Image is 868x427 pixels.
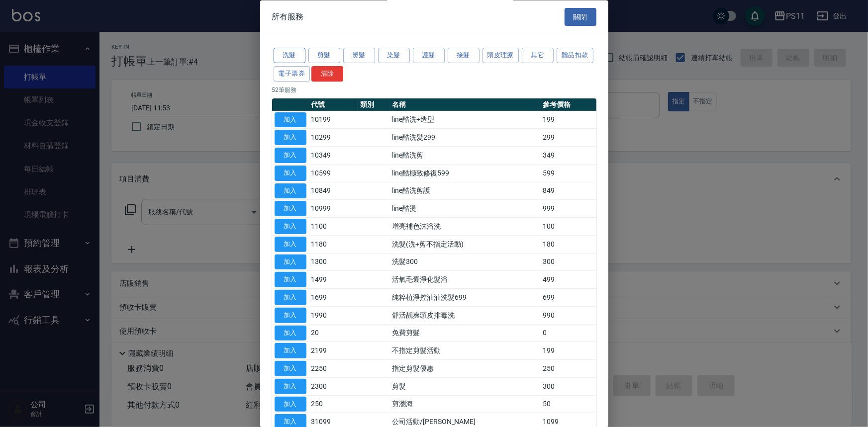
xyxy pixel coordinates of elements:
td: 300 [540,378,596,396]
button: 染髮 [378,48,410,64]
td: 999 [540,200,596,218]
td: 849 [540,182,596,200]
td: line酷燙 [389,200,540,218]
span: 所有服務 [272,12,304,22]
td: 250 [309,396,358,414]
td: 100 [540,218,596,236]
td: 349 [540,147,596,165]
td: 1990 [309,307,358,325]
td: 免費剪髮 [389,325,540,342]
button: 加入 [275,219,306,235]
td: 10599 [309,165,358,182]
td: 180 [540,236,596,254]
td: 純粹植淨控油油洗髮699 [389,289,540,307]
button: 加入 [275,379,306,394]
button: 加入 [275,326,306,341]
td: 199 [540,111,596,129]
th: 參考價格 [540,98,596,111]
td: 599 [540,165,596,182]
td: line酷洗髮299 [389,129,540,147]
button: 剪髮 [308,48,340,64]
button: 加入 [275,397,306,412]
button: 頭皮理療 [482,48,519,64]
td: 10199 [309,111,358,129]
td: 10299 [309,129,358,147]
button: 其它 [522,48,554,64]
button: 加入 [275,166,306,181]
button: 加入 [275,255,306,270]
button: 加入 [275,130,306,146]
td: 10999 [309,200,358,218]
td: 1180 [309,236,358,254]
button: 加入 [275,183,306,199]
td: 1499 [309,271,358,289]
button: 加入 [275,343,306,359]
button: 加入 [275,290,306,306]
button: 關閉 [565,8,596,26]
td: 10849 [309,182,358,200]
td: 1300 [309,254,358,271]
button: 加入 [275,361,306,377]
button: 加入 [275,112,306,128]
td: 2250 [309,360,358,378]
th: 代號 [309,98,358,111]
td: 1100 [309,218,358,236]
button: 護髮 [413,48,445,64]
td: 300 [540,254,596,271]
td: 洗髮300 [389,254,540,271]
td: 990 [540,307,596,325]
button: 加入 [275,272,306,288]
button: 加入 [275,148,306,164]
td: 10349 [309,147,358,165]
td: 增亮補色沫浴洗 [389,218,540,236]
button: 清除 [311,66,343,82]
td: 2199 [309,342,358,360]
button: 電子票券 [274,66,310,82]
td: 1699 [309,289,358,307]
td: 不指定剪髮活動 [389,342,540,360]
button: 接髮 [448,48,480,64]
td: 0 [540,325,596,342]
td: 20 [309,325,358,342]
button: 燙髮 [343,48,375,64]
td: 499 [540,271,596,289]
td: 250 [540,360,596,378]
th: 名稱 [389,98,540,111]
td: 舒活靓爽頭皮排毒洗 [389,307,540,325]
td: line酷洗+造型 [389,111,540,129]
th: 類別 [358,98,390,111]
button: 贈品扣款 [557,48,593,64]
td: 199 [540,342,596,360]
td: 活氧毛囊淨化髮浴 [389,271,540,289]
td: line酷洗剪護 [389,182,540,200]
td: 2300 [309,378,358,396]
td: 洗髮(洗+剪不指定活動) [389,236,540,254]
td: 剪髮 [389,378,540,396]
td: 指定剪髮優惠 [389,360,540,378]
td: 699 [540,289,596,307]
td: 剪瀏海 [389,396,540,414]
button: 加入 [275,308,306,323]
td: line酷極致修復599 [389,165,540,182]
button: 洗髮 [274,48,305,64]
button: 加入 [275,201,306,217]
td: 50 [540,396,596,414]
p: 52 筆服務 [272,85,596,94]
td: line酷洗剪 [389,147,540,165]
td: 299 [540,129,596,147]
button: 加入 [275,237,306,252]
